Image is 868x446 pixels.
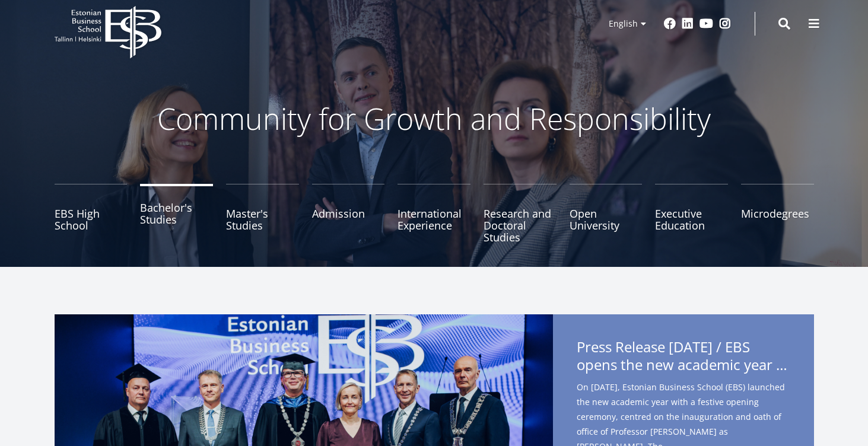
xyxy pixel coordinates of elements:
a: Bachelor's Studies [140,184,213,243]
a: Open University [570,184,643,243]
a: Linkedin [682,18,694,30]
p: Community for Growth and Responsibility [120,101,749,136]
a: Research and Doctoral Studies [484,184,557,243]
a: Instagram [719,18,731,30]
a: International Experience [398,184,470,243]
a: Youtube [700,18,713,30]
a: Admission [312,184,385,243]
a: EBS High School [55,184,128,243]
a: Microdegrees [741,184,814,243]
a: Executive Education [655,184,728,243]
span: opens the new academic year with the inauguration of [PERSON_NAME] [PERSON_NAME] – international ... [577,356,790,374]
span: Press Release [DATE] / EBS [577,338,790,377]
a: Facebook [664,18,676,30]
a: Master's Studies [226,184,299,243]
